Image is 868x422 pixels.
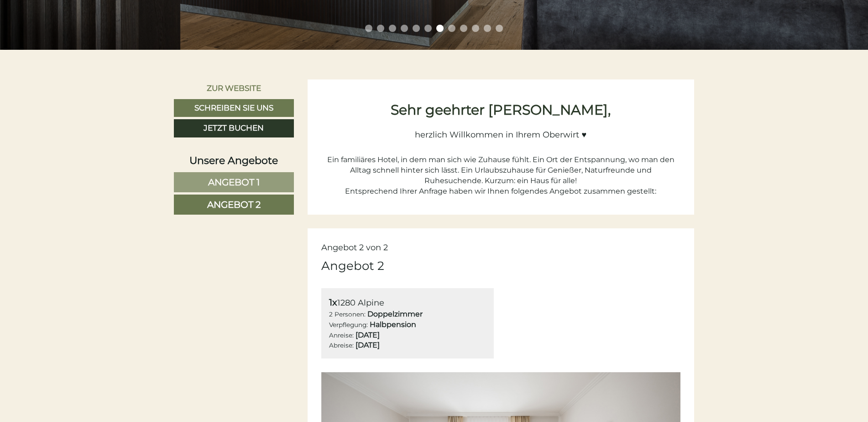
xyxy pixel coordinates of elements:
[329,296,486,309] div: 1280 Alpine
[208,177,260,188] span: Angebot 1
[356,331,380,339] b: [DATE]
[367,310,423,318] b: Doppelzimmer
[329,297,337,308] b: 1x
[321,102,681,117] h1: Sehr geehrter [PERSON_NAME],
[174,153,294,168] div: Unsere Angebote
[321,144,681,186] div: Ein familiäres Hotel, in dem man sich wie Zuhause fühlt. Ein Ort der Entspannung, wo man den Allt...
[370,320,416,329] b: Halbpension
[174,119,294,137] a: Jetzt buchen
[329,321,368,328] small: Verpflegung:
[329,332,354,339] small: Anreise:
[321,186,681,197] p: Entsprechend Ihrer Anfrage haben wir Ihnen folgendes Angebot zusammen gestellt:
[321,122,681,140] h4: herzlich Willkommen in Ihrem Oberwirt ♥
[207,199,261,210] span: Angebot 2
[329,342,354,349] small: Abreise:
[174,79,294,97] a: Zur Website
[356,341,380,349] b: [DATE]
[321,243,388,253] span: Angebot 2 von 2
[321,258,384,274] div: Angebot 2
[329,311,366,318] small: 2 Personen:
[174,99,294,117] a: Schreiben Sie uns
